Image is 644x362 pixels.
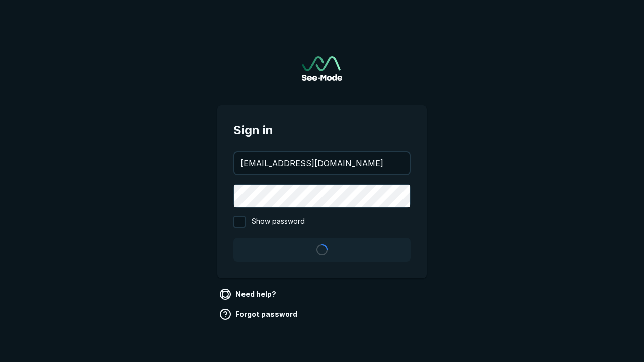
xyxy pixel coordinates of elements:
img: See-Mode Logo [302,56,342,81]
span: Show password [252,216,305,228]
span: Sign in [233,121,411,139]
input: your@email.com [234,152,410,174]
a: Forgot password [217,306,301,322]
a: Go to sign in [302,56,342,81]
a: Need help? [217,286,280,302]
